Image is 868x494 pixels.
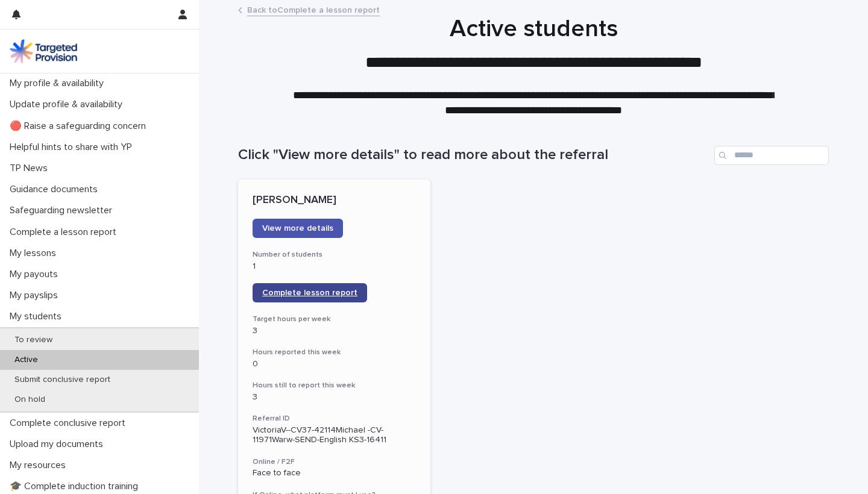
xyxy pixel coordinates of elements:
[253,414,416,424] h3: Referral ID
[5,269,68,280] p: My payouts
[5,227,126,238] p: Complete a lesson report
[5,99,132,110] p: Update profile & availability
[253,219,343,238] a: View more details
[253,261,416,272] p: 1
[238,146,709,164] h1: Click "View more details" to read more about the referral
[253,283,367,302] a: Complete lesson report
[714,146,829,165] input: Search
[5,78,113,89] p: My profile & availability
[5,311,71,322] p: My students
[262,289,357,297] span: Complete lesson report
[5,163,57,174] p: TP News
[5,142,142,153] p: Helpful hints to share with YP
[5,248,66,259] p: My lessons
[5,439,113,450] p: Upload my documents
[253,348,416,357] h3: Hours reported this week
[247,2,380,16] a: Back toComplete a lesson report
[253,468,416,478] p: Face to face
[253,314,416,324] h3: Target hours per week
[5,205,122,216] p: Safeguarding newsletter
[10,39,77,63] img: M5nRWzHhSzIhMunXDL62
[5,290,68,301] p: My payslips
[253,392,416,402] p: 3
[238,14,829,43] h1: Active students
[253,425,416,446] p: VictoriaV--CV37-42114Michael -CV-11971Warw-SEND-English KS3-16411
[5,395,55,405] p: On hold
[5,481,148,492] p: 🎓 Complete induction training
[5,355,48,365] p: Active
[5,335,62,345] p: To review
[5,417,135,429] p: Complete conclusive report
[5,460,75,471] p: My resources
[253,359,416,369] p: 0
[253,250,416,260] h3: Number of students
[253,194,416,207] p: [PERSON_NAME]
[5,184,107,195] p: Guidance documents
[253,457,416,467] h3: Online / F2F
[253,326,416,336] p: 3
[262,224,333,233] span: View more details
[5,120,156,132] p: 🔴 Raise a safeguarding concern
[253,381,416,390] h3: Hours still to report this week
[5,375,120,385] p: Submit conclusive report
